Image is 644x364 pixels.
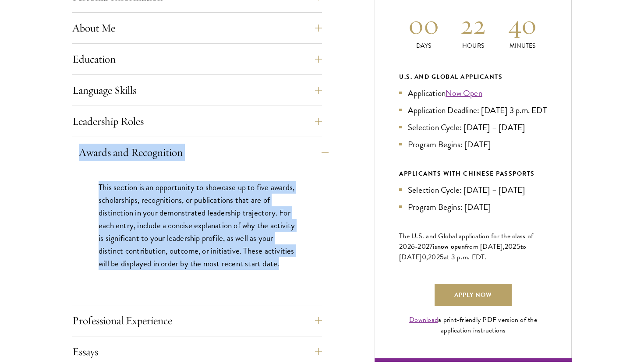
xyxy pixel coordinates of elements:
[72,80,322,101] button: Language Skills
[79,142,329,163] button: Awards and Recognition
[399,184,547,196] li: Selection Cycle: [DATE] – [DATE]
[399,87,547,99] li: Application
[446,87,482,99] a: Now Open
[465,241,505,252] span: from [DATE],
[399,104,547,117] li: Application Deadline: [DATE] 3 p.m. EDT
[437,241,465,251] span: now open
[72,18,322,39] button: About Me
[399,168,547,179] div: APPLICANTS WITH CHINESE PASSPORTS
[435,284,512,305] a: Apply Now
[429,241,433,252] span: 7
[411,241,415,252] span: 6
[399,201,547,213] li: Program Begins: [DATE]
[72,111,322,132] button: Leadership Roles
[440,252,444,262] span: 5
[399,138,547,151] li: Program Begins: [DATE]
[72,341,322,362] button: Essays
[72,310,322,331] button: Professional Experience
[498,8,547,41] h2: 40
[498,41,547,50] p: Minutes
[422,252,426,262] span: 0
[415,241,429,252] span: -202
[409,315,438,325] a: Download
[399,8,449,41] h2: 00
[517,241,520,252] span: 5
[399,241,526,262] span: to [DATE]
[444,252,487,262] span: at 3 p.m. EDT.
[428,252,440,262] span: 202
[399,231,533,252] span: The U.S. and Global application for the class of 202
[449,41,498,50] p: Hours
[99,181,296,270] p: This section is an opportunity to showcase up to five awards, scholarships, recognitions, or publ...
[399,71,547,82] div: U.S. and Global Applicants
[433,241,437,252] span: is
[72,49,322,70] button: Education
[399,121,547,134] li: Selection Cycle: [DATE] – [DATE]
[399,41,449,50] p: Days
[426,252,428,262] span: ,
[399,315,547,336] div: a print-friendly PDF version of the application instructions
[449,8,498,41] h2: 22
[505,241,517,252] span: 202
